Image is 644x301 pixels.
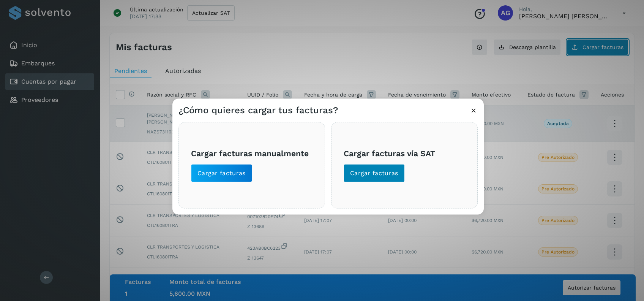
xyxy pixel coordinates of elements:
h3: ¿Cómo quieres cargar tus facturas? [178,105,338,116]
button: Cargar facturas [344,164,405,182]
h3: Cargar facturas manualmente [191,148,313,158]
h3: Cargar facturas vía SAT [344,148,465,158]
span: Cargar facturas [197,169,246,177]
span: Cargar facturas [350,169,398,177]
button: Cargar facturas [191,164,252,182]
